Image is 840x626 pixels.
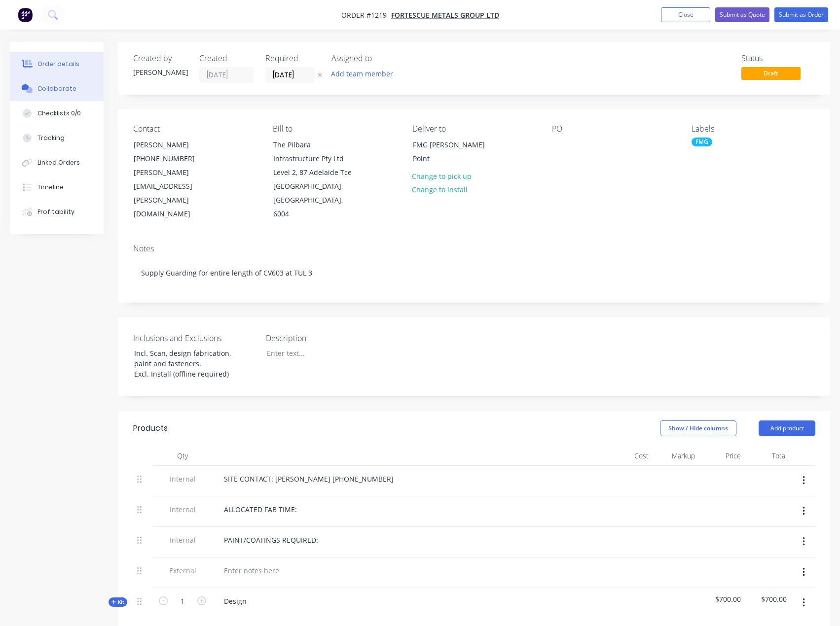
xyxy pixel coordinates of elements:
div: Bill to [273,124,397,134]
button: Linked Orders [10,150,104,175]
button: Kit [109,597,127,607]
div: [PERSON_NAME][EMAIL_ADDRESS][PERSON_NAME][DOMAIN_NAME] [134,166,216,221]
div: PO [552,124,676,134]
button: Change to pick up [407,169,477,182]
div: Deliver to [412,124,536,134]
div: Status [741,54,815,63]
div: FMG [692,138,712,146]
div: Notes [133,244,815,253]
a: FORTESCUE METALS GROUP LTD [391,10,499,20]
div: Required [265,54,320,63]
button: Order details [10,52,104,76]
div: Linked Orders [37,158,80,167]
button: Checklists 0/0 [10,101,104,126]
button: Collaborate [10,76,104,101]
div: [GEOGRAPHIC_DATA], [GEOGRAPHIC_DATA], 6004 [273,179,355,221]
button: Profitability [10,200,104,224]
button: Tracking [10,126,104,150]
div: Markup [653,446,698,466]
div: Profitability [37,208,74,216]
label: Inclusions and Exclusions [133,332,256,344]
div: SITE CONTACT: [PERSON_NAME] [PHONE_NUMBER] [216,472,402,486]
button: Add team member [326,67,399,80]
div: Supply Guarding for entire length of CV603 at TUL 3 [133,258,815,288]
div: Checklists 0/0 [37,109,81,118]
button: Timeline [10,175,104,200]
div: The Pilbara Infrastructure Pty Ltd Level 2, 87 Adelaide Tce [273,138,355,179]
button: Change to install [407,183,473,196]
div: Cost [607,446,653,466]
span: External [157,565,208,576]
div: Timeline [37,183,64,192]
span: Internal [157,474,208,484]
div: Products [133,422,168,434]
span: $700.00 [749,594,787,604]
span: $700.00 [703,594,741,604]
div: Total [745,446,791,466]
label: Description [266,332,389,344]
div: [PHONE_NUMBER] [134,152,216,166]
button: Submit as Order [774,7,828,22]
div: [PERSON_NAME] [134,138,216,152]
div: [PERSON_NAME] [133,67,187,77]
div: Created by [133,54,187,63]
div: [PERSON_NAME][PHONE_NUMBER][PERSON_NAME][EMAIL_ADDRESS][PERSON_NAME][DOMAIN_NAME] [125,138,224,221]
div: FMG [PERSON_NAME] Point [413,138,495,166]
div: Contact [133,124,257,134]
button: Add team member [331,67,399,80]
button: Submit as Quote [715,7,769,22]
div: Order details [37,60,79,69]
div: Assigned to [331,54,430,63]
button: Add product [759,420,815,436]
button: Close [661,7,710,22]
div: FMG [PERSON_NAME] Point [404,138,503,169]
div: Collaborate [37,84,76,93]
span: Internal [157,504,208,515]
div: Price [699,446,745,466]
div: Incl. Scan, design fabrication, paint and fasteners. Excl. Install (offline required) [126,346,250,381]
span: Order #1219 - [341,10,391,20]
div: The Pilbara Infrastructure Pty Ltd Level 2, 87 Adelaide Tce[GEOGRAPHIC_DATA], [GEOGRAPHIC_DATA], ... [265,138,364,221]
span: Draft [741,67,801,79]
span: Internal [157,535,208,545]
div: Created [199,54,254,63]
div: Labels [692,124,815,134]
span: Kit [111,598,124,606]
button: Show / Hide columns [660,420,736,436]
div: ALLOCATED FAB TIME: [216,502,305,517]
div: Design [216,594,255,608]
img: Factory [18,7,33,22]
div: PAINT/COATINGS REQUIRED: [216,533,326,547]
div: Tracking [37,134,65,142]
div: Qty [153,446,212,466]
